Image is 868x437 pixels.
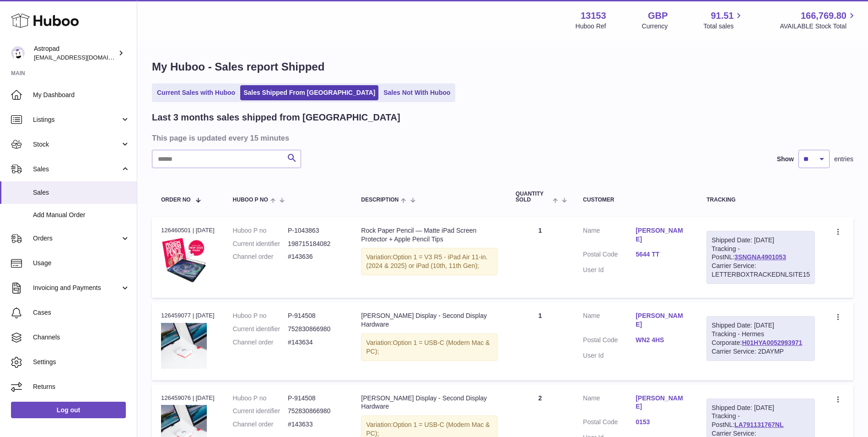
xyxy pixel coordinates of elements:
img: 2025-IPADS.jpg [161,237,207,283]
dt: Name [583,226,636,246]
td: 1 [507,217,574,298]
dd: #143636 [288,252,343,261]
span: Quantity Sold [516,191,550,203]
span: 91.51 [711,10,733,22]
span: Option 1 = V3 R5 - iPad Air 11-in. (2024 & 2025) or iPad (10th, 11th Gen); [366,253,488,269]
a: Current Sales with Huboo [154,85,238,100]
div: Variation: [361,333,497,361]
a: WN2 4HS [636,336,688,344]
span: entries [834,155,853,164]
div: Shipped Date: [DATE] [712,321,810,330]
dd: 752830866980 [288,325,343,333]
dt: Huboo P no [233,394,288,403]
a: Log out [11,402,126,418]
dd: #143633 [288,420,343,429]
span: Sales [33,165,120,174]
span: Channels [33,333,130,342]
h1: My Huboo - Sales report Shipped [152,60,853,74]
dt: Postal Code [583,336,636,347]
dt: Name [583,311,636,331]
div: Astropad [34,44,116,62]
dd: P-914508 [288,311,343,320]
div: Carrier Service: LETTERBOXTRACKEDNLSITE15 [712,262,810,279]
span: Orders [33,234,120,243]
div: [PERSON_NAME] Display - Second Display Hardware [361,311,497,329]
div: Rock Paper Pencil — Matte iPad Screen Protector + Apple Pencil Tips [361,226,497,244]
dd: #143634 [288,338,343,347]
dt: Channel order [233,338,288,347]
dd: 198715184082 [288,240,343,248]
h3: This page is updated every 15 minutes [152,133,851,143]
label: Show [777,155,794,164]
div: Shipped Date: [DATE] [712,404,810,412]
div: 126460501 | [DATE] [161,226,215,235]
dt: Current identifier [233,407,288,415]
dt: User Id [583,351,636,360]
a: 0153 [636,418,688,426]
a: 166,769.80 AVAILABLE Stock Total [780,10,857,31]
a: H01HYA0052993971 [742,339,802,346]
span: Stock [33,140,120,149]
span: Add Manual Order [33,211,130,219]
dd: P-914508 [288,394,343,403]
a: [PERSON_NAME] [636,311,688,329]
img: MattRonge_r2_MSP20255.jpg [161,323,207,369]
div: 126459076 | [DATE] [161,394,215,402]
dt: Current identifier [233,240,288,248]
div: Tracking - Hermes Corporate: [706,316,815,361]
strong: 13153 [581,10,606,22]
dt: Postal Code [583,418,636,429]
div: Huboo Ref [576,22,606,31]
dt: Huboo P no [233,311,288,320]
a: 3SNGNA4901053 [734,253,786,261]
dt: User Id [583,266,636,274]
span: Order No [161,197,191,203]
div: Variation: [361,248,497,275]
span: Huboo P no [233,197,268,203]
a: Sales Not With Huboo [380,85,453,100]
span: Option 1 = USB-C (Modern Mac & PC); [366,339,490,355]
span: Settings [33,358,130,366]
h2: Last 3 months sales shipped from [GEOGRAPHIC_DATA] [152,111,400,124]
a: 5644 TT [636,250,688,259]
div: Carrier Service: 2DAYMP [712,347,810,356]
span: Sales [33,188,130,197]
dt: Current identifier [233,325,288,333]
div: 126459077 | [DATE] [161,311,215,320]
span: Description [361,197,399,203]
div: Currency [642,22,668,31]
dd: P-1043863 [288,226,343,235]
div: Shipped Date: [DATE] [712,236,810,245]
span: 166,769.80 [801,10,846,22]
span: Invoicing and Payments [33,284,120,292]
dt: Postal Code [583,250,636,261]
dt: Channel order [233,252,288,261]
span: My Dashboard [33,91,130,99]
div: Tracking - PostNL: [706,231,815,284]
div: Customer [583,197,688,203]
a: Sales Shipped From [GEOGRAPHIC_DATA] [240,85,378,100]
span: [EMAIL_ADDRESS][DOMAIN_NAME] [34,54,135,61]
span: Cases [33,308,130,317]
strong: GBP [648,10,668,22]
td: 1 [507,302,574,380]
span: Option 1 = USB-C (Modern Mac & PC); [366,421,490,437]
dt: Channel order [233,420,288,429]
img: internalAdmin-13153@internal.huboo.com [11,46,25,60]
a: [PERSON_NAME] [636,226,688,244]
span: Listings [33,115,120,124]
span: Usage [33,259,130,268]
dd: 752830866980 [288,407,343,415]
dt: Huboo P no [233,226,288,235]
a: LA791131767NL [734,421,783,428]
span: Total sales [703,22,744,31]
a: 91.51 Total sales [703,10,744,31]
div: [PERSON_NAME] Display - Second Display Hardware [361,394,497,411]
div: Tracking [706,197,815,203]
dt: Name [583,394,636,414]
span: AVAILABLE Stock Total [780,22,857,31]
span: Returns [33,382,130,391]
a: [PERSON_NAME] [636,394,688,411]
